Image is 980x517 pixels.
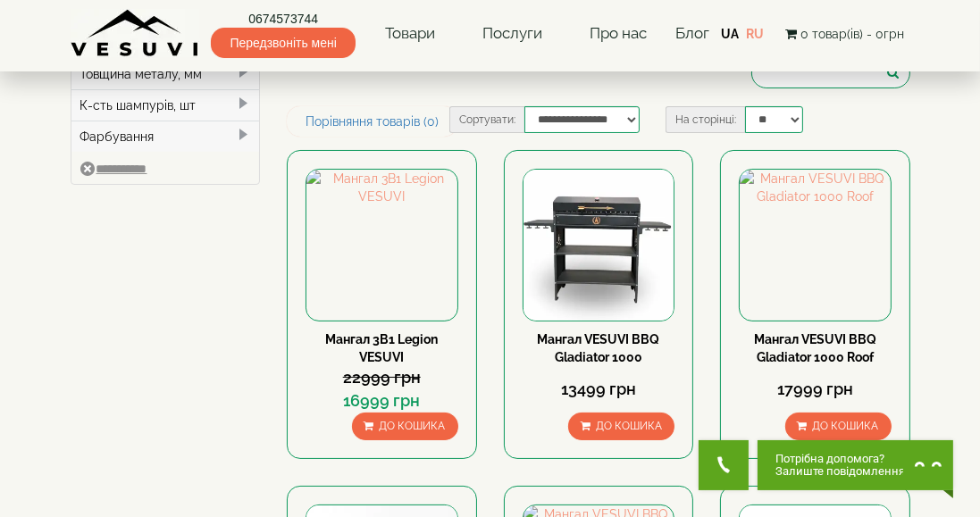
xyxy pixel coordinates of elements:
[306,389,458,413] div: 16999 грн
[758,440,953,490] button: Chat button
[71,89,260,121] div: К-сть шампурів, шт
[740,170,891,321] img: Мангал VESUVI BBQ Gladiator 1000 Roof
[524,170,674,321] img: Мангал VESUVI BBQ Gladiator 1000
[747,27,765,41] a: RU
[71,58,260,89] div: Товщина металу, мм
[666,106,745,133] label: На сторінці:
[775,465,905,478] span: Залиште повідомлення
[780,24,909,44] button: 0 товар(ів) - 0грн
[352,413,458,440] button: До кошика
[325,332,438,364] a: Мангал 3В1 Legion VESUVI
[380,420,446,432] span: До кошика
[676,24,710,42] a: Блог
[211,28,355,58] span: Передзвоніть мені
[568,413,674,440] button: До кошика
[211,10,355,28] a: 0674573744
[699,440,749,490] button: Get Call button
[287,106,457,137] a: Порівняння товарів (0)
[722,27,740,41] a: UA
[71,121,260,152] div: Фарбування
[754,332,876,364] a: Мангал VESUVI BBQ Gladiator 1000 Roof
[775,453,905,465] span: Потрібна допомога?
[537,332,659,364] a: Мангал VESUVI BBQ Gladiator 1000
[572,13,665,54] a: Про нас
[739,378,892,401] div: 17999 грн
[523,378,675,401] div: 13499 грн
[785,413,892,440] button: До кошика
[306,366,458,389] div: 22999 грн
[367,13,453,54] a: Товари
[800,27,904,41] span: 0 товар(ів) - 0грн
[306,170,457,321] img: Мангал 3В1 Legion VESUVI
[465,13,560,54] a: Послуги
[71,9,200,58] img: Завод VESUVI
[596,420,662,432] span: До кошика
[449,106,524,133] label: Сортувати:
[813,420,879,432] span: До кошика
